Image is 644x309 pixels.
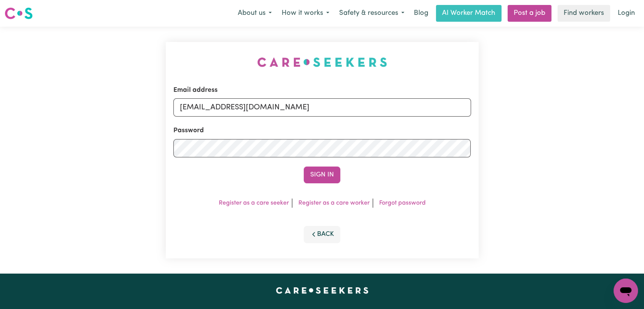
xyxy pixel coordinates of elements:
a: Careseekers home page [276,287,368,293]
label: Email address [173,85,218,95]
a: Careseekers logo [5,5,33,22]
button: About us [233,5,277,21]
a: Forgot password [379,200,426,206]
a: Register as a care worker [298,200,370,206]
button: How it works [277,5,334,21]
a: Find workers [557,5,610,22]
label: Password [173,126,204,136]
a: AI Worker Match [436,5,501,22]
a: Login [613,5,639,22]
a: Post a job [508,5,551,22]
iframe: Button to launch messaging window [614,279,638,303]
button: Safety & resources [334,5,409,21]
a: Blog [409,5,433,22]
button: Sign In [304,167,340,183]
button: Back [304,226,340,243]
a: Register as a care seeker [219,200,289,206]
img: Careseekers logo [5,6,33,20]
input: Email address [173,98,471,117]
